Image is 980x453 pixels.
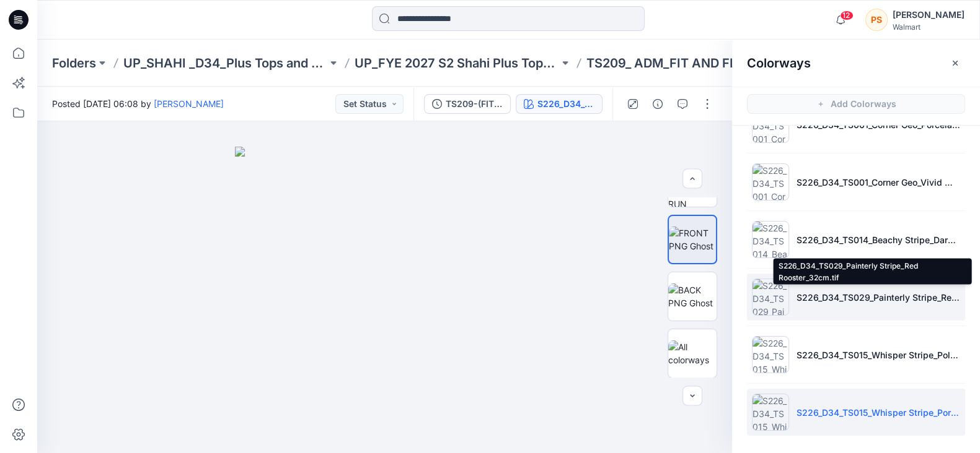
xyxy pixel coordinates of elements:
p: S226_D34_TS014_Beachy Stripe_Dark Navy_Porcelain Beige_2.5in [797,233,960,246]
button: Details [648,94,668,114]
div: Walmart [893,22,965,32]
div: PS [865,9,888,31]
p: S226_D34_TS029_Painterly Stripe_Red Rooster_32cm.tif [797,291,960,304]
img: All colorways [668,340,717,366]
h2: Colorways [747,56,811,71]
button: S226_D34_TS015_Whisper Stripe_Porcelain Beige_1.5in [516,94,603,114]
p: S226_D34_TS001_Corner Geo_Vivid White_Dark Navy_21.33cm [797,176,960,189]
div: [PERSON_NAME] [893,7,965,22]
img: FRONT PNG Ghost [669,226,716,252]
a: UP_SHAHI _D34_Plus Tops and Dresses [123,54,327,72]
p: S226_D34_TS015_Whisper Stripe_Polished Blue_1.5in [797,348,960,361]
img: S226_D34_TS015_Whisper Stripe_Polished Blue_1.5in [752,336,789,373]
a: [PERSON_NAME] [154,98,224,109]
img: S226_D34_TS015_Whisper Stripe_Porcelain Beige_1.5in [752,394,789,431]
img: S226_D34_TS001_Corner Geo_Vivid White_Dark Navy_21.33cm [752,163,789,201]
span: Posted [DATE] 06:08 by [52,97,224,110]
img: eyJhbGciOiJIUzI1NiIsImtpZCI6IjAiLCJzbHQiOiJzZXMiLCJ0eXAiOiJKV1QifQ.eyJkYXRhIjp7InR5cGUiOiJzdG9yYW... [235,147,534,453]
img: BACK PNG Ghost [668,283,717,309]
span: 12 [840,11,854,20]
img: S226_D34_TS029_Painterly Stripe_Red Rooster_32cm.tif [752,278,789,316]
div: S226_D34_TS015_Whisper Stripe_Porcelain Beige_1.5in [537,97,594,111]
a: Folders [52,54,96,72]
div: TS209-(FIT AND FLARE BLOUSE)-[URL] (2ND REVISED UPLOAD [446,97,503,111]
a: UP_FYE 2027 S2 Shahi Plus Tops and Dress [355,54,558,72]
button: TS209-(FIT AND FLARE BLOUSE)-[URL] (2ND REVISED UPLOAD [424,94,511,114]
p: S226_D34_TS015_Whisper Stripe_Porcelain Beige_1.5in [797,406,960,419]
p: TS209_ ADM_FIT AND FLARE BLOUSE [586,54,790,72]
img: S226_D34_TS014_Beachy Stripe_Dark Navy_Porcelain Beige_2.5in [752,221,789,258]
